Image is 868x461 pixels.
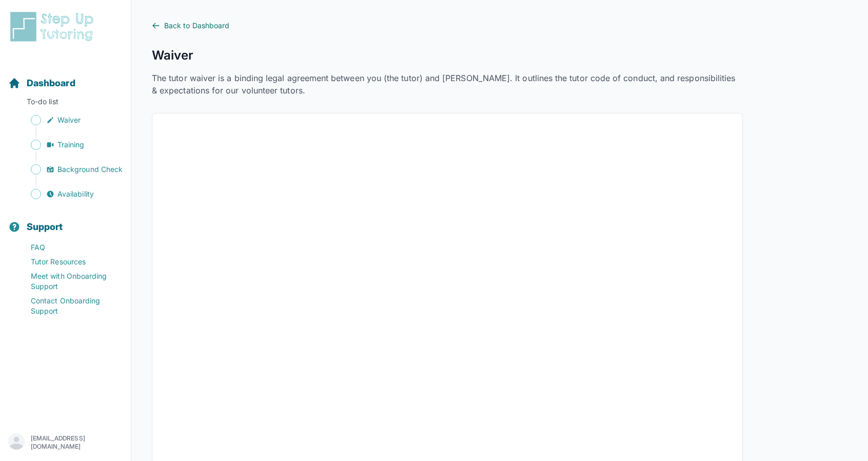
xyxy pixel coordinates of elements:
button: Dashboard [4,60,127,94]
a: Contact Onboarding Support [8,294,131,318]
a: Training [8,138,131,152]
img: logo [8,10,100,43]
span: Support [27,220,63,234]
span: Availability [57,189,94,199]
button: [EMAIL_ADDRESS][DOMAIN_NAME] [8,433,123,452]
span: Background Check [57,164,123,175]
a: Tutor Resources [8,255,131,269]
h1: Waiver [152,47,743,64]
p: [EMAIL_ADDRESS][DOMAIN_NAME] [31,434,123,451]
button: Support [4,203,127,238]
a: Dashboard [8,76,75,90]
a: Back to Dashboard [152,21,743,31]
span: Dashboard [27,76,75,90]
span: Back to Dashboard [164,21,229,31]
span: Training [57,140,85,150]
a: Availability [8,187,131,201]
a: Meet with Onboarding Support [8,269,131,294]
a: Background Check [8,162,131,177]
a: FAQ [8,240,131,255]
a: Waiver [8,113,131,127]
p: The tutor waiver is a binding legal agreement between you (the tutor) and [PERSON_NAME]. It outli... [152,72,743,97]
span: Waiver [57,115,81,125]
p: To-do list [4,97,127,111]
